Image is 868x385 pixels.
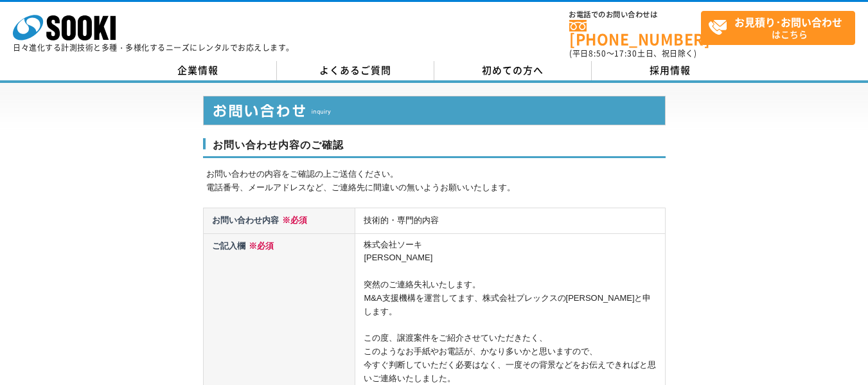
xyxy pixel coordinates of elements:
a: よくあるご質問 [277,61,434,80]
span: ※必須 [279,215,307,225]
span: 8:50 [589,48,607,59]
th: お問い合わせ内容 [203,208,355,234]
span: ※必須 [245,241,274,251]
a: 初めての方へ [434,61,592,80]
td: 技術的・専門的内容 [355,208,665,234]
span: 17:30 [614,48,637,59]
span: 初めての方へ [482,63,544,77]
a: 採用情報 [592,61,749,80]
h3: お問い合わせ内容のご確認 [203,138,666,159]
a: [PHONE_NUMBER] [569,20,701,46]
span: (平日 ～ 土日、祝日除く) [569,48,696,59]
a: 企業情報 [120,61,277,80]
span: お電話でのお問い合わせは [569,11,701,19]
p: お問い合わせの内容をご確認の上ご送信ください。 電話番号、メールアドレスなど、ご連絡先に間違いの無いようお願いいたします。 [206,168,666,195]
p: 日々進化する計測技術と多種・多様化するニーズにレンタルでお応えします。 [13,44,294,51]
img: お問い合わせ [203,96,666,125]
a: お見積り･お問い合わせはこちら [701,11,855,45]
strong: お見積り･お問い合わせ [734,14,842,30]
span: はこちら [708,12,855,44]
